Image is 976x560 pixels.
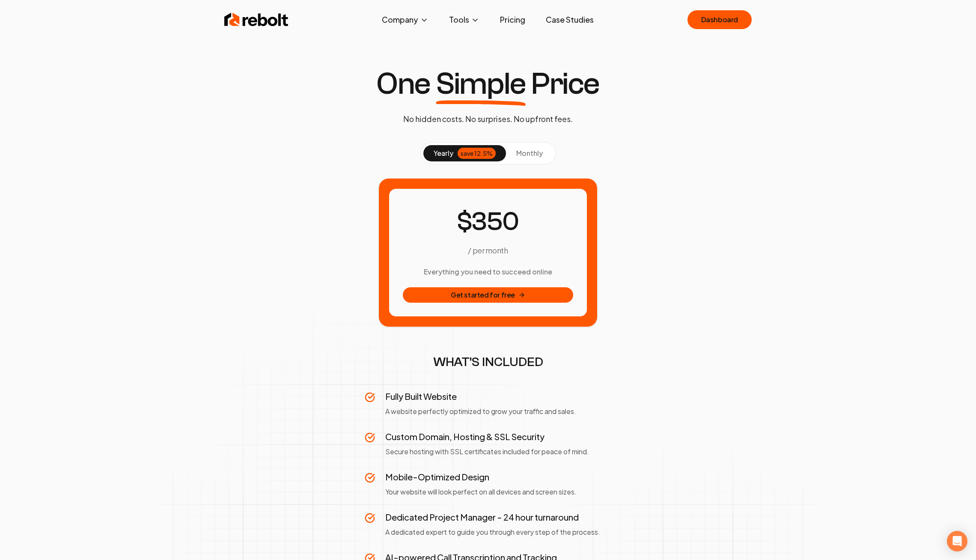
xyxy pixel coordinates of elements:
[947,531,967,551] div: Open Intercom Messenger
[403,113,573,125] p: No hidden costs. No surprises. No upfront fees.
[506,145,553,161] button: monthly
[436,69,526,99] span: Simple
[434,148,453,158] span: yearly
[403,267,573,277] h3: Everything you need to succeed online
[224,11,289,28] img: Rebolt Logo
[468,244,508,256] p: / per month
[385,431,611,443] h3: Custom Domain, Hosting & SSL Security
[458,148,496,159] div: save 12.5%
[385,406,611,417] p: A website perfectly optimized to grow your traffic and sales.
[516,149,543,158] span: monthly
[687,10,752,29] a: Dashboard
[423,145,506,161] button: yearlysave 12.5%
[385,486,611,497] p: Your website will look perfect on all devices and screen sizes.
[376,69,600,99] h1: One Price
[539,11,601,28] a: Case Studies
[385,446,611,457] p: Secure hosting with SSL certificates included for peace of mind.
[375,11,435,28] button: Company
[365,354,611,370] h2: WHAT'S INCLUDED
[385,527,611,538] p: A dedicated expert to guide you through every step of the process.
[385,511,611,523] h3: Dedicated Project Manager - 24 hour turnaround
[385,390,611,402] h3: Fully Built Website
[403,287,573,303] button: Get started for free
[385,471,611,483] h3: Mobile-Optimized Design
[442,11,486,28] button: Tools
[493,11,532,28] a: Pricing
